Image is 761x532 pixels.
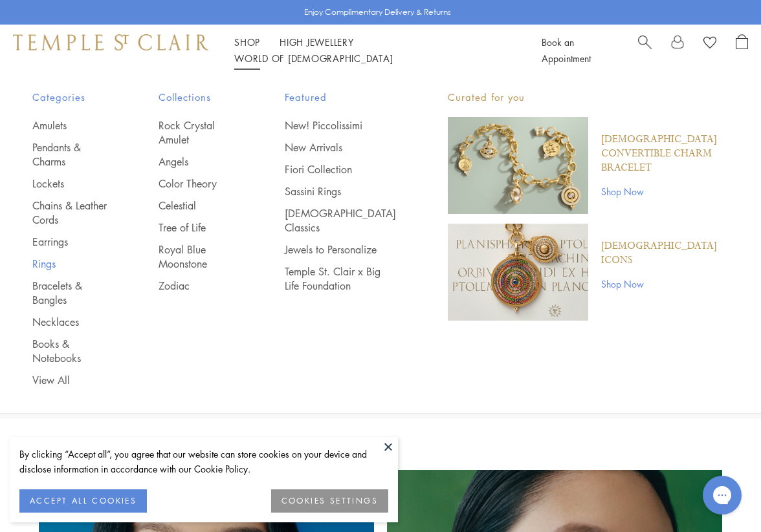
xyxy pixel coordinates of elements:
[32,373,107,387] a: View All
[32,235,107,249] a: Earrings
[601,277,729,291] a: Shop Now
[159,176,233,191] a: Color Theory
[234,36,260,48] a: ShopShop
[285,118,396,133] a: New! Piccolissimi
[542,36,591,65] a: Book an Appointment
[703,34,716,54] a: View Wishlist
[159,242,233,271] a: Royal Blue Moonstone
[285,89,396,105] span: Featured
[601,184,729,198] a: Shop Now
[271,489,388,513] button: COOKIES SETTINGS
[32,279,107,307] a: Bracelets & Bangles
[285,242,396,257] a: Jewels to Personalize
[304,6,451,19] p: Enjoy Complimentary Delivery & Returns
[19,447,388,476] div: By clicking “Accept all”, you agree that our website can store cookies on your device and disclos...
[159,89,233,105] span: Collections
[13,34,208,50] img: Temple St. Clair
[234,52,393,65] a: World of [DEMOGRAPHIC_DATA]World of [DEMOGRAPHIC_DATA]
[285,140,396,154] a: New Arrivals
[19,489,147,513] button: ACCEPT ALL COOKIES
[601,133,729,175] a: [DEMOGRAPHIC_DATA] Convertible Charm Bracelet
[280,36,354,48] a: High JewelleryHigh Jewellery
[159,118,233,147] a: Rock Crystal Amulet
[601,239,729,268] a: [DEMOGRAPHIC_DATA] Icons
[736,34,748,67] a: Open Shopping Bag
[448,89,729,105] p: Curated for you
[285,184,396,198] a: Sassini Rings
[32,198,107,227] a: Chains & Leather Cords
[32,257,107,271] a: Rings
[285,264,396,293] a: Temple St. Clair x Big Life Foundation
[32,176,107,191] a: Lockets
[159,198,233,213] a: Celestial
[159,154,233,169] a: Angels
[159,279,233,293] a: Zodiac
[32,118,107,133] a: Amulets
[159,220,233,235] a: Tree of Life
[32,140,107,169] a: Pendants & Charms
[32,315,107,329] a: Necklaces
[696,471,748,519] iframe: Gorgias live chat messenger
[32,89,107,105] span: Categories
[638,34,652,67] a: Search
[285,206,396,235] a: [DEMOGRAPHIC_DATA] Classics
[32,337,107,365] a: Books & Notebooks
[234,34,513,67] nav: Main navigation
[285,162,396,176] a: Fiori Collection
